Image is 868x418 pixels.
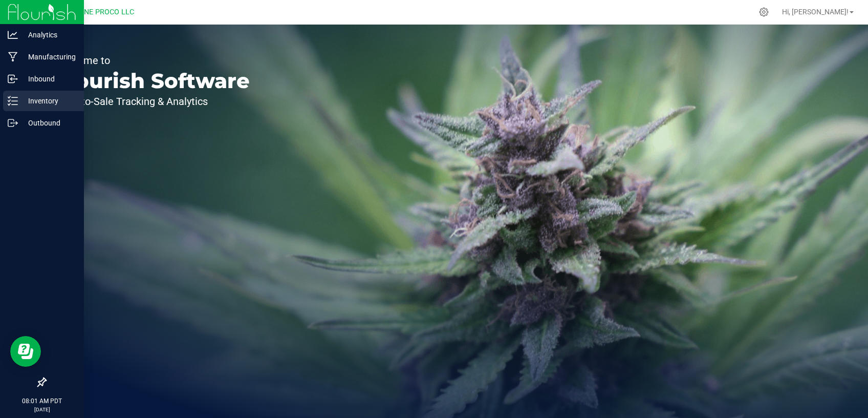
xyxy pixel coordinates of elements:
[55,96,250,107] p: Seed-to-Sale Tracking & Analytics
[8,96,18,106] inline-svg: Inventory
[18,95,79,107] p: Inventory
[5,396,79,406] p: 08:01 AM PDT
[5,406,79,413] p: [DATE]
[782,8,849,16] span: Hi, [PERSON_NAME]!
[8,118,18,128] inline-svg: Outbound
[18,29,79,41] p: Analytics
[8,30,18,40] inline-svg: Analytics
[10,336,41,367] iframe: Resource center
[18,73,79,85] p: Inbound
[55,71,250,91] p: Flourish Software
[8,52,18,62] inline-svg: Manufacturing
[75,8,134,16] span: DUNE PROCO LLC
[18,51,79,63] p: Manufacturing
[55,55,250,66] p: Welcome to
[757,7,770,17] div: Manage settings
[18,117,79,129] p: Outbound
[8,74,18,84] inline-svg: Inbound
